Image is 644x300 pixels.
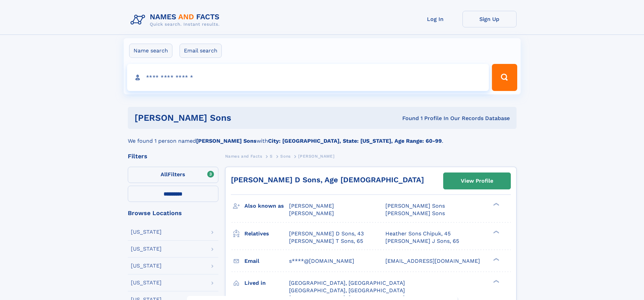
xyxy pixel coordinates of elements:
[231,176,424,184] a: [PERSON_NAME] D Sons, Age [DEMOGRAPHIC_DATA]
[492,279,500,283] div: ❯
[180,44,222,58] label: Email search
[385,237,459,245] a: [PERSON_NAME] J Sons, 65
[289,210,334,216] span: [PERSON_NAME]
[196,138,257,144] b: [PERSON_NAME] Sons
[492,230,500,234] div: ❯
[298,154,334,159] span: [PERSON_NAME]
[385,258,480,264] span: [EMAIL_ADDRESS][DOMAIN_NAME]
[244,200,289,212] h3: Also known as
[270,154,273,159] span: S
[131,263,162,269] div: [US_STATE]
[462,11,517,27] a: Sign Up
[289,280,405,286] span: [GEOGRAPHIC_DATA], [GEOGRAPHIC_DATA]
[289,203,334,209] span: [PERSON_NAME]
[128,129,517,145] div: We found 1 person named with .
[444,173,510,189] a: View Profile
[131,280,162,285] div: [US_STATE]
[135,114,317,122] h1: [PERSON_NAME] Sons
[128,210,218,216] div: Browse Locations
[289,237,363,245] a: [PERSON_NAME] T Sons, 65
[385,203,445,209] span: [PERSON_NAME] Sons
[385,230,451,237] a: Heather Sons Chipuk, 45
[461,173,493,189] div: View Profile
[289,230,364,237] a: [PERSON_NAME] D Sons, 43
[244,277,289,289] h3: Lived in
[268,138,442,144] b: City: [GEOGRAPHIC_DATA], State: [US_STATE], Age Range: 60-99
[128,11,225,29] img: Logo Names and Facts
[289,287,405,294] span: [GEOGRAPHIC_DATA], [GEOGRAPHIC_DATA]
[127,64,489,91] input: search input
[492,202,500,207] div: ❯
[225,152,262,160] a: Names and Facts
[280,152,290,160] a: Sons
[131,246,162,252] div: [US_STATE]
[280,154,290,159] span: Sons
[244,255,289,267] h3: Email
[492,64,517,91] button: Search Button
[317,115,510,122] div: Found 1 Profile In Our Records Database
[408,11,462,27] a: Log In
[492,257,500,261] div: ❯
[244,228,289,239] h3: Relatives
[385,210,445,216] span: [PERSON_NAME] Sons
[131,229,162,235] div: [US_STATE]
[129,44,172,58] label: Name search
[270,152,273,160] a: S
[128,153,218,159] div: Filters
[128,167,218,183] label: Filters
[161,171,168,178] span: All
